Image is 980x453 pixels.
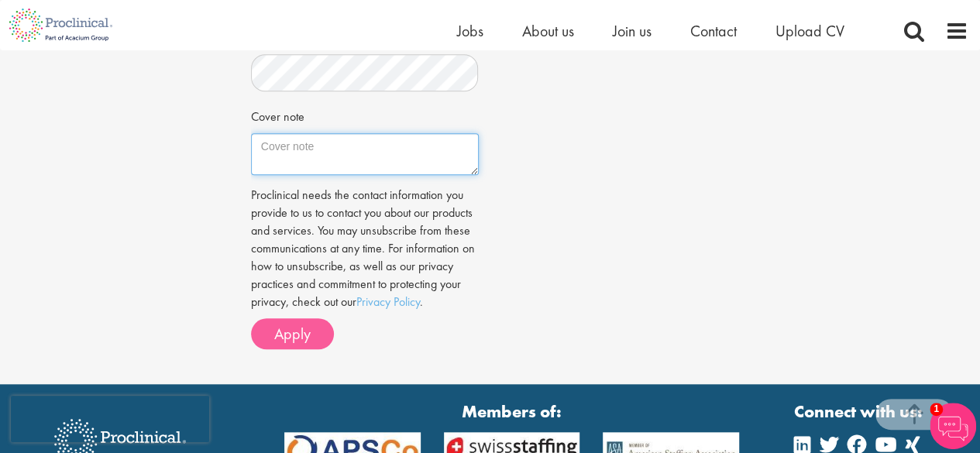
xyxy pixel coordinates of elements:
[457,21,483,41] a: Jobs
[251,187,479,311] p: Proclinical needs the contact information you provide to us to contact you about our products and...
[775,21,844,41] a: Upload CV
[522,21,574,41] a: About us
[794,400,926,424] strong: Connect with us:
[11,396,209,442] iframe: reCAPTCHA
[251,103,304,126] label: Cover note
[930,403,976,449] img: Chatbot
[251,318,334,349] button: Apply
[930,403,943,416] span: 1
[690,21,737,41] a: Contact
[613,21,652,41] a: Join us
[356,293,420,310] a: Privacy Policy
[274,324,311,344] span: Apply
[284,400,740,424] strong: Members of:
